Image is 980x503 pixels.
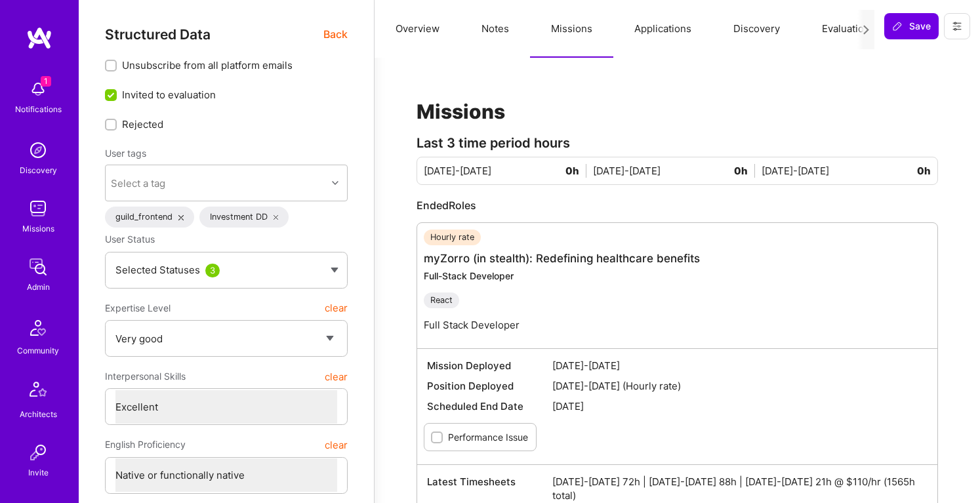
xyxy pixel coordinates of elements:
a: myZorro (in stealth): Redefining healthcare benefits [424,252,700,265]
span: 0h [917,164,931,178]
img: teamwork [25,195,51,222]
h1: Missions [417,100,938,123]
div: Last 3 time period hours [417,136,938,150]
div: Architects [20,407,57,421]
div: Invite [28,466,49,479]
span: Save [892,20,931,33]
div: [DATE]-[DATE] [424,164,593,178]
div: React [424,292,459,308]
span: Latest Timesheets [427,475,552,502]
button: clear [325,433,348,456]
span: 1 [41,76,51,87]
label: User tags [105,147,146,159]
span: 0h [565,164,586,178]
span: Structured Data [105,26,211,43]
i: icon Close [178,215,184,220]
p: Full Stack Developer [424,318,700,332]
button: clear [325,296,348,320]
span: Expertise Level [105,296,171,320]
div: Full-Stack Developer [424,270,700,282]
div: 3 [205,264,220,277]
i: icon Next [861,25,871,35]
img: Architects [22,376,54,407]
div: Discovery [20,163,57,177]
img: discovery [25,137,51,163]
img: Invite [25,439,51,466]
span: Mission Deployed [427,359,552,372]
span: Back [323,26,348,43]
button: clear [325,365,348,388]
span: Selected Statuses [115,264,200,276]
span: Scheduled End Date [427,399,552,413]
span: [DATE]-[DATE] 72h | [DATE]-[DATE] 88h | [DATE]-[DATE] 21h @ $110/hr (1565h total) [552,475,928,502]
div: Community [17,344,59,357]
div: Hourly rate [424,230,481,245]
span: Invited to evaluation [122,88,216,102]
img: admin teamwork [25,254,51,280]
span: [DATE] [552,399,928,413]
span: User Status [105,233,155,245]
img: caret [331,268,338,273]
button: Save [884,13,939,39]
label: Performance Issue [448,430,528,444]
img: Community [22,312,54,344]
span: Interpersonal Skills [105,365,186,388]
span: [DATE]-[DATE] [552,359,928,372]
span: Position Deployed [427,379,552,393]
div: Admin [27,280,50,294]
span: 0h [734,164,755,178]
img: logo [26,26,52,50]
div: Investment DD [199,207,289,228]
span: Unsubscribe from all platform emails [122,58,293,72]
i: icon Close [274,215,279,220]
div: Notifications [15,102,62,116]
span: Rejected [122,117,163,131]
div: Missions [22,222,54,235]
div: Select a tag [111,176,165,190]
div: guild_frontend [105,207,194,228]
div: [DATE]-[DATE] [593,164,762,178]
i: icon Chevron [332,180,338,186]
span: [DATE]-[DATE] (Hourly rate) [552,379,928,393]
div: [DATE]-[DATE] [762,164,931,178]
img: bell [25,76,51,102]
div: Ended Roles [417,198,938,212]
span: English Proficiency [105,433,186,456]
